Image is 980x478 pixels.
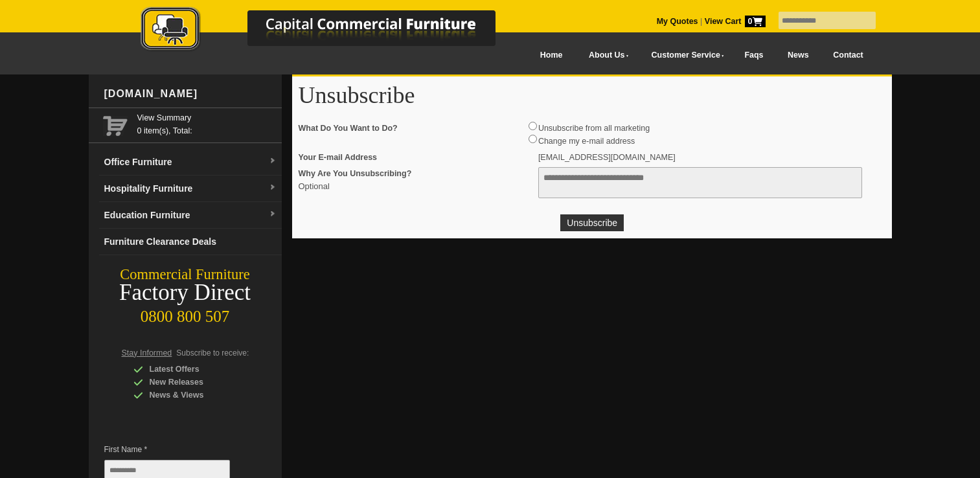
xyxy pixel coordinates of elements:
[89,284,282,302] div: Factory Direct
[99,176,282,202] a: Hospitality Furnituredropdown
[269,211,277,218] img: dropdown
[89,301,282,326] div: 0800 800 507
[99,74,282,113] div: [DOMAIN_NAME]
[137,111,277,124] a: View Summary
[269,157,277,165] img: dropdown
[299,122,532,135] span: What Do You Want to Do?
[299,180,532,193] span: Optional
[176,348,249,358] span: Subscribe to receive:
[575,41,637,70] a: About Us
[821,41,875,70] a: Contact
[133,363,256,376] div: Latest Offers
[104,443,249,456] span: First Name *
[705,17,766,26] strong: View Cart
[122,348,172,358] span: Stay Informed
[538,124,650,133] label: Unsubscribe from all marketing
[745,16,766,27] span: 0
[99,229,282,255] a: Furniture Clearance Deals
[538,137,635,146] label: Change my e-mail address
[99,202,282,229] a: Education Furnituredropdown
[105,6,558,58] a: Capital Commercial Furniture Logo
[137,111,277,135] span: 0 item(s), Total:
[560,214,624,231] button: Unsubscribe
[269,184,277,192] img: dropdown
[105,6,558,54] img: Capital Commercial Furniture Logo
[775,41,821,70] a: News
[529,135,537,143] input: What Do You Want to Do?
[133,376,256,389] div: New Releases
[637,41,732,70] a: Customer Service
[299,83,898,108] h1: Unsubscribe
[538,167,862,198] textarea: Why Are You Unsubscribing?
[733,41,776,70] a: Faqs
[657,17,698,26] a: My Quotes
[133,389,256,402] div: News & Views
[299,167,532,180] span: Why Are You Unsubscribing?
[99,149,282,176] a: Office Furnituredropdown
[702,17,765,26] a: View Cart0
[529,122,537,130] input: What Do You Want to Do?
[299,151,532,164] span: Your E-mail Address
[538,150,898,165] div: [EMAIL_ADDRESS][DOMAIN_NAME]
[89,266,282,284] div: Commercial Furniture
